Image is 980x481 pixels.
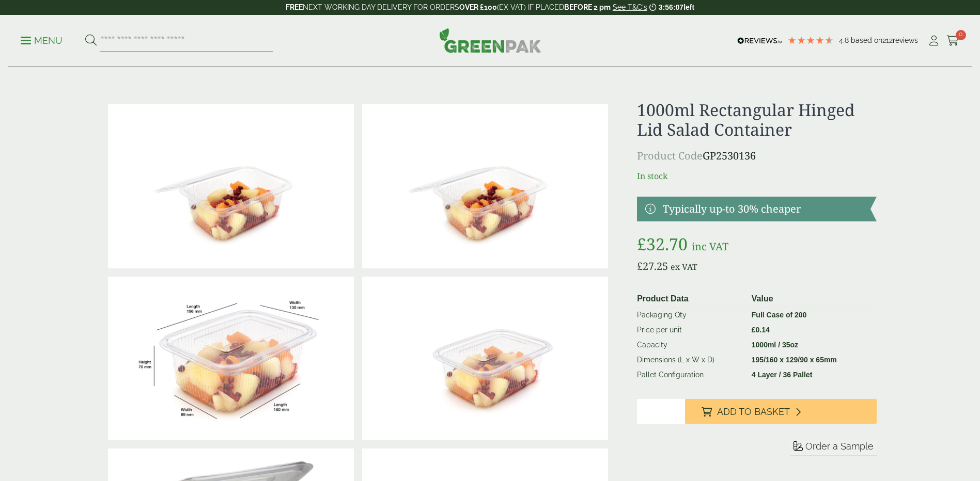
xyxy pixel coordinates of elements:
td: Capacity [633,338,748,352]
a: See T&C's [613,3,647,11]
strong: FREE [286,3,303,11]
button: Order a Sample [790,440,877,456]
i: My Account [927,36,940,46]
th: Value [748,291,873,308]
img: SaladBox_1000rectangle [108,277,354,441]
span: 212 [882,36,893,44]
img: 1000ml Rectangle Hinged Salad Container Open.jpg [362,104,608,268]
img: GreenPak Supplies [439,28,541,53]
span: Based on [851,36,882,44]
p: Menu [21,35,63,47]
p: In stock [637,170,876,182]
td: Packaging Qty [633,307,748,323]
p: GP2530136 [637,148,876,164]
bdi: 0.14 [752,326,770,334]
strong: 195/160 x 129/90 x 65mm [752,356,837,364]
td: Price per unit [633,323,748,338]
bdi: 32.70 [637,233,688,255]
strong: BEFORE 2 pm [564,3,611,11]
a: Menu [21,35,63,45]
a: 0 [946,33,959,49]
img: 1000ml Rectangle Hinged Salad Container Open.jpg [108,104,354,268]
span: £ [637,259,643,273]
h1: 1000ml Rectangular Hinged Lid Salad Container [637,100,876,140]
td: Dimensions (L x W x D) [633,352,748,367]
strong: 1000ml / 35oz [752,341,798,349]
span: Order a Sample [805,441,874,452]
bdi: 27.25 [637,259,668,273]
span: inc VAT [692,239,728,253]
th: Product Data [633,291,748,308]
img: 1000ml Rectangle Hinged Salad Container Closed.jpg [362,277,608,441]
span: 4.8 [839,36,851,44]
span: Product Code [637,149,703,163]
span: 0 [956,30,966,40]
span: £ [637,233,646,255]
div: 4.79 Stars [787,36,834,45]
strong: OVER £100 [459,3,497,11]
span: 3:56:07 [659,3,683,11]
span: £ [752,326,756,334]
strong: Full Case of 200 [752,311,807,319]
img: REVIEWS.io [737,37,782,44]
span: ex VAT [671,261,697,272]
i: Cart [946,36,959,46]
span: reviews [893,36,918,44]
button: Add to Basket [685,399,877,424]
span: left [683,3,694,11]
td: Pallet Configuration [633,367,748,382]
span: Add to Basket [717,406,790,418]
strong: 4 Layer / 36 Pallet [752,371,813,379]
